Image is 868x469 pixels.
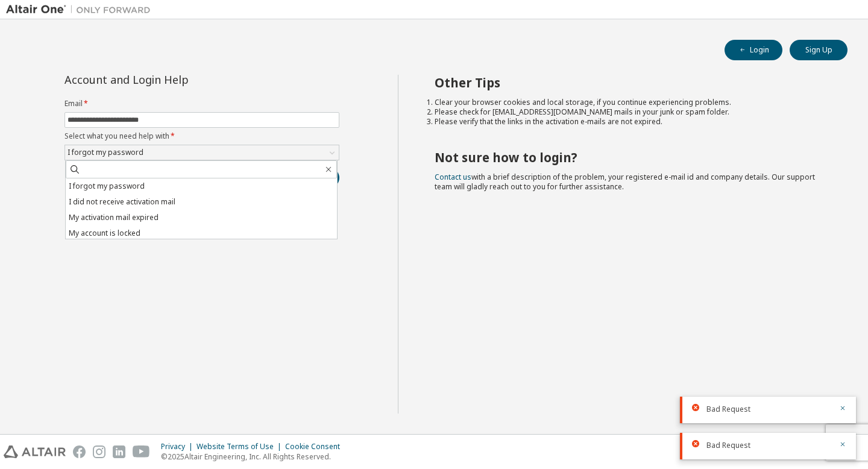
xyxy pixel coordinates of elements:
[197,442,285,452] div: Website Terms of Use
[113,445,125,458] img: linkedin.svg
[133,445,150,458] img: youtube.svg
[64,75,285,84] div: Account and Login Help
[93,445,105,458] img: instagram.svg
[161,442,197,452] div: Privacy
[6,4,157,16] img: Altair One
[4,445,66,458] img: altair_logo.svg
[790,40,848,60] button: Sign Up
[285,442,347,452] div: Cookie Consent
[64,99,339,109] label: Email
[725,40,782,60] button: Login
[435,75,826,90] h2: Other Tips
[66,178,337,194] li: I forgot my password
[435,172,815,192] span: with a brief description of the problem, your registered e-mail id and company details. Our suppo...
[73,445,86,458] img: facebook.svg
[435,98,826,107] li: Clear your browser cookies and local storage, if you continue experiencing problems.
[435,107,826,117] li: Please check for [EMAIL_ADDRESS][DOMAIN_NAME] mails in your junk or spam folder.
[65,145,339,160] div: I forgot my password
[706,404,750,414] span: Bad Request
[706,441,750,450] span: Bad Request
[64,131,339,141] label: Select what you need help with
[435,117,826,127] li: Please verify that the links in the activation e-mails are not expired.
[161,452,347,462] p: © 2025 Altair Engineering, Inc. All Rights Reserved.
[66,146,145,159] div: I forgot my password
[435,150,826,165] h2: Not sure how to login?
[435,172,471,182] a: Contact us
